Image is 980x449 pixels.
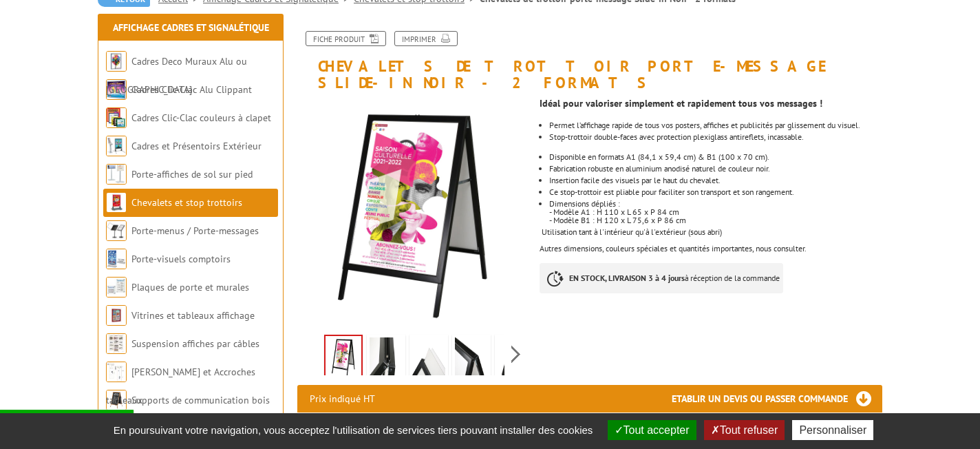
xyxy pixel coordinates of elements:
p: à réception de la commande [540,263,783,293]
a: Cadres Clic-Clac Alu Clippant [131,83,252,96]
img: Cadres et Présentoirs Extérieur [106,136,127,156]
div: Autres dimensions, couleurs spéciales et quantités importantes, nous consulter. [540,244,882,253]
a: Suspension affiches par câbles [131,337,259,350]
strong: Idéal pour valoriser simplement et rapidement tous vos messages ! [540,97,822,109]
a: Imprimer [394,31,458,46]
img: Porte-menus / Porte-messages [106,220,127,241]
a: Porte-menus / Porte-messages [131,224,259,237]
a: Plaques de porte et murales [131,281,249,293]
a: Cadres et Présentoirs Extérieur [131,140,262,152]
a: Supports de communication bois [131,394,270,406]
img: 215370_chevalet_trottoir_slide-in_produit_1.jpg [297,98,529,330]
img: Vitrines et tableaux affichage [106,305,127,326]
li: Fabrication robuste en aluminium anodisé naturel de couleur noir. [549,165,882,173]
img: Porte-affiches de sol sur pied [106,164,127,185]
img: Cadres Clic-Clac couleurs à clapet [106,107,127,128]
strong: EN STOCK, LIVRAISON 3 à 4 jours [569,273,685,283]
a: [PERSON_NAME] et Accroches tableaux [106,366,255,406]
div: - Modèle B1 : H 120 x L 75,6 x P 86 cm [549,216,882,224]
img: Chevalets et stop trottoirs [106,192,127,213]
a: Porte-visuels comptoirs [131,253,231,265]
a: Fiche produit [306,31,386,46]
a: Chevalets et stop trottoirs [131,196,242,209]
p: Prix indiqué HT [310,385,375,413]
a: Cadres Clic-Clac couleurs à clapet [131,112,271,124]
img: 215370_chevalet_trottoir_slide-in_2.jpg [455,337,488,380]
h1: Chevalets de trottoir porte-message Slide-in Noir - 2 formats [287,31,893,91]
li: Permet l’affichage rapide de tous vos posters, affiches et publicités par glissement du visuel. [549,121,882,129]
button: Tout refuser [704,420,785,440]
li: Ce stop-trottoir est pliable pour faciliter son transport et son rangement. [549,188,882,196]
span: En poursuivant votre navigation, vous acceptez l'utilisation de services tiers pouvant installer ... [107,424,600,436]
p: Stop-trottoir double-faces avec protection plexiglass antireflets, incassable. [549,133,882,141]
img: Cadres Deco Muraux Alu ou Bois [106,51,127,72]
h3: Etablir un devis ou passer commande [672,385,882,413]
img: Cimaises et Accroches tableaux [106,362,127,382]
img: 215370_chevalet_trottoir_slide-in_4.jpg [370,337,403,380]
li: Insertion facile des visuels par le haut du chevalet. [549,176,882,185]
span: Utilisation tant à l'intérieur qu'à l'extérieur (sous abri) [542,227,722,237]
a: Affichage Cadres et Signalétique [113,21,269,34]
img: Porte-visuels comptoirs [106,249,127,269]
a: Vitrines et tableaux affichage [131,309,255,322]
span: Next [509,343,522,366]
img: 215370_chevalet_trottoir_slide-in_1.jpg [498,337,531,380]
button: Personnaliser (fenêtre modale) [792,420,873,440]
button: Tout accepter [608,420,696,440]
img: 215370_chevalet_trottoir_slide-in_produit_1.jpg [326,336,361,379]
a: Porte-affiches de sol sur pied [131,168,253,180]
div: - Modèle A1 : H 110 x L 65 x P 84 cm [549,208,882,216]
img: Suspension affiches par câbles [106,333,127,354]
img: 215370_chevalet_trottoir_slide-in_3.jpg [412,337,445,380]
li: Disponible en formats A1 (84,1 x 59,4 cm) & B1 (100 x 70 cm). [549,153,882,161]
div: Dimensions dépliés : [549,200,882,208]
a: Cadres Deco Muraux Alu ou [GEOGRAPHIC_DATA] [106,55,247,96]
img: Plaques de porte et murales [106,277,127,297]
